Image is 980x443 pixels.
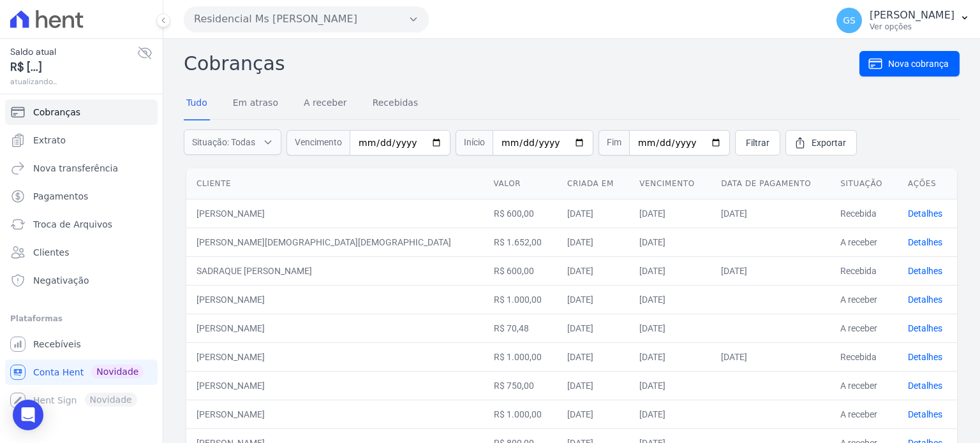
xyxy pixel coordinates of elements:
[888,57,949,70] span: Nova cobrança
[711,199,830,228] td: [DATE]
[192,136,255,149] span: Situação: Todas
[484,199,558,228] td: R$ 600,00
[711,168,830,200] th: Data de pagamento
[908,381,942,391] a: Detalhes
[908,208,942,219] a: Detalhes
[13,400,43,430] div: Open Intercom Messenger
[629,199,711,228] td: [DATE]
[370,87,421,120] a: Recebidas
[184,6,429,32] button: Residencial Ms [PERSON_NAME]
[186,256,484,285] td: SADRAQUE [PERSON_NAME]
[186,168,484,200] th: Cliente
[184,49,859,78] h2: Cobranças
[908,266,942,276] a: Detalhes
[484,342,558,371] td: R$ 1.000,00
[484,256,558,285] td: R$ 600,00
[629,371,711,400] td: [DATE]
[484,168,558,200] th: Valor
[908,237,942,247] a: Detalhes
[843,16,856,25] span: GS
[186,314,484,342] td: [PERSON_NAME]
[456,130,493,156] span: Início
[10,76,137,87] span: atualizando...
[33,274,89,287] span: Negativação
[557,400,629,428] td: [DATE]
[5,240,158,265] a: Clientes
[908,294,942,305] a: Detalhes
[830,285,898,314] td: A receber
[557,371,629,400] td: [DATE]
[5,331,158,357] a: Recebíveis
[91,365,144,379] span: Novidade
[557,199,629,228] td: [DATE]
[186,371,484,400] td: [PERSON_NAME]
[484,228,558,256] td: R$ 1.652,00
[33,162,118,175] span: Nova transferência
[10,45,137,59] span: Saldo atual
[598,130,629,156] span: Fim
[186,342,484,371] td: [PERSON_NAME]
[870,22,954,32] p: Ver opções
[186,285,484,314] td: [PERSON_NAME]
[557,314,629,342] td: [DATE]
[908,323,942,333] a: Detalhes
[898,168,957,200] th: Ações
[33,366,84,379] span: Conta Hent
[830,400,898,428] td: A receber
[10,59,137,76] span: R$ [...]
[301,87,350,120] a: A receber
[10,311,152,326] div: Plataformas
[629,314,711,342] td: [DATE]
[186,400,484,428] td: [PERSON_NAME]
[5,184,158,209] a: Pagamentos
[186,199,484,228] td: [PERSON_NAME]
[184,129,281,155] button: Situação: Todas
[557,256,629,285] td: [DATE]
[5,99,158,125] a: Cobranças
[908,409,942,419] a: Detalhes
[830,371,898,400] td: A receber
[830,256,898,285] td: Recebida
[908,352,942,362] a: Detalhes
[711,342,830,371] td: [DATE]
[5,268,158,293] a: Negativação
[484,314,558,342] td: R$ 70,48
[10,99,152,413] nav: Sidebar
[557,285,629,314] td: [DATE]
[830,314,898,342] td: A receber
[830,342,898,371] td: Recebida
[870,9,954,22] p: [PERSON_NAME]
[711,256,830,285] td: [DATE]
[484,285,558,314] td: R$ 1.000,00
[5,156,158,181] a: Nova transferência
[629,400,711,428] td: [DATE]
[33,338,81,351] span: Recebíveis
[186,228,484,256] td: [PERSON_NAME][DEMOGRAPHIC_DATA][DEMOGRAPHIC_DATA]
[5,212,158,237] a: Troca de Arquivos
[735,130,780,156] a: Filtrar
[184,87,210,120] a: Tudo
[859,51,960,76] a: Nova cobrança
[629,285,711,314] td: [DATE]
[484,371,558,400] td: R$ 750,00
[830,168,898,200] th: Situação
[286,130,350,156] span: Vencimento
[5,127,158,153] a: Extrato
[785,130,857,156] a: Exportar
[746,136,769,149] span: Filtrar
[33,246,69,259] span: Clientes
[33,190,88,203] span: Pagamentos
[33,218,112,231] span: Troca de Arquivos
[629,342,711,371] td: [DATE]
[557,168,629,200] th: Criada em
[33,134,66,147] span: Extrato
[830,228,898,256] td: A receber
[812,136,846,149] span: Exportar
[230,87,281,120] a: Em atraso
[484,400,558,428] td: R$ 1.000,00
[557,228,629,256] td: [DATE]
[557,342,629,371] td: [DATE]
[629,228,711,256] td: [DATE]
[629,168,711,200] th: Vencimento
[830,199,898,228] td: Recebida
